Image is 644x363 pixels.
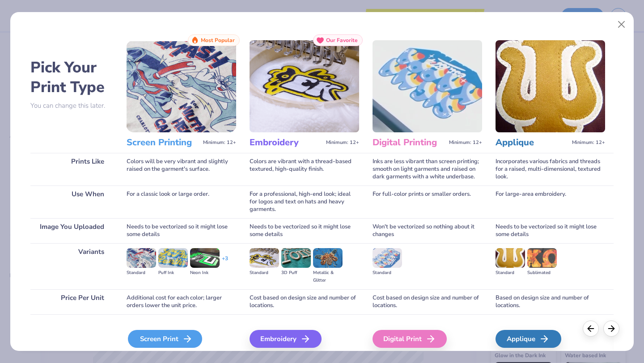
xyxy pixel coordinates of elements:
div: Digital Print [373,330,447,348]
div: Prints Like [30,153,113,186]
div: For full-color prints or smaller orders. [373,186,482,218]
div: Variants [30,243,113,289]
div: Use When [30,186,113,218]
div: Inks are less vibrant than screen printing; smooth on light garments and raised on dark garments ... [373,153,482,186]
div: Colors are vibrant with a thread-based textured, high-quality finish. [250,153,359,186]
img: Digital Printing [373,40,482,132]
span: Our Favorite [326,37,358,43]
span: Minimum: 12+ [203,139,236,146]
div: Cost based on design size and number of locations. [250,289,359,314]
img: Neon Ink [190,248,220,268]
span: Minimum: 12+ [572,139,605,146]
img: Standard [250,248,279,268]
img: Screen Printing [127,40,236,132]
h3: Applique [496,137,568,148]
img: Standard [496,248,525,268]
div: Standard [496,269,525,277]
div: Metallic & Glitter [313,269,343,284]
span: We'll vectorize your image. [250,350,359,357]
img: Sublimated [527,248,557,268]
img: Standard [373,248,402,268]
div: For large-area embroidery. [496,186,605,218]
h3: Screen Printing [127,137,199,148]
div: For a professional, high-end look; ideal for logos and text on hats and heavy garments. [250,186,359,218]
h3: Embroidery [250,137,322,148]
div: Screen Print [128,330,202,348]
div: Needs to be vectorized so it might lose some details [496,218,605,243]
img: Standard [127,248,156,268]
img: 3D Puff [281,248,311,268]
div: Applique [496,330,561,348]
div: Standard [373,269,402,277]
div: Cost based on design size and number of locations. [373,289,482,314]
div: Needs to be vectorized so it might lose some details [250,218,359,243]
div: 3D Puff [281,269,311,277]
div: Standard [127,269,156,277]
h2: Pick Your Print Type [30,58,113,97]
div: Needs to be vectorized so it might lose some details [127,218,236,243]
div: Won't be vectorized so nothing about it changes [373,218,482,243]
span: We'll vectorize your image. [127,350,236,357]
img: Metallic & Glitter [313,248,343,268]
button: Close [613,16,630,33]
span: Minimum: 12+ [326,139,359,146]
div: Additional cost for each color; larger orders lower the unit price. [127,289,236,314]
img: Embroidery [250,40,359,132]
div: + 3 [222,255,228,270]
img: Applique [496,40,605,132]
p: You can change this later. [30,102,113,110]
div: For a classic look or large order. [127,186,236,218]
div: Neon Ink [190,269,220,277]
span: We'll vectorize your image. [496,350,605,357]
div: Incorporates various fabrics and threads for a raised, multi-dimensional, textured look. [496,153,605,186]
div: Puff Ink [158,269,188,277]
div: Embroidery [250,330,322,348]
div: Standard [250,269,279,277]
span: Minimum: 12+ [449,139,482,146]
h3: Digital Printing [373,137,445,148]
span: Most Popular [201,37,235,43]
img: Puff Ink [158,248,188,268]
div: Image You Uploaded [30,218,113,243]
div: Sublimated [527,269,557,277]
div: Price Per Unit [30,289,113,314]
div: Colors will be very vibrant and slightly raised on the garment's surface. [127,153,236,186]
div: Based on design size and number of locations. [496,289,605,314]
